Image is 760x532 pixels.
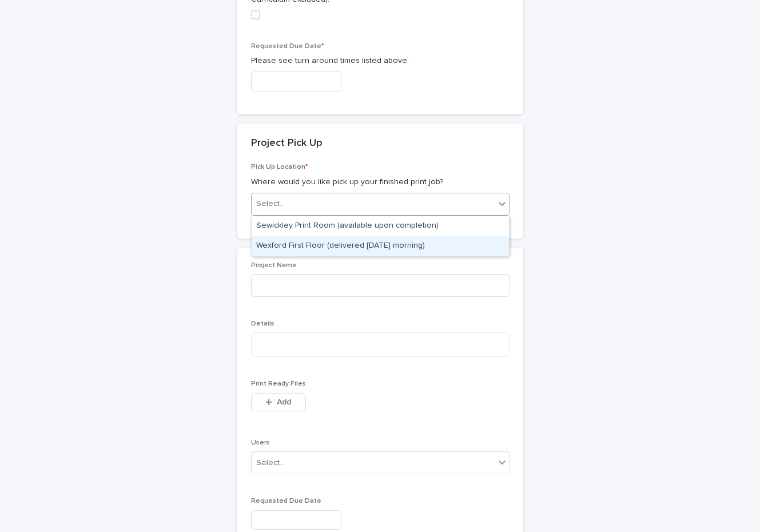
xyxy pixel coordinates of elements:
[277,398,291,406] span: Add
[251,498,321,505] span: Requested Due Date
[252,236,509,256] div: Wexford First Floor (delivered Wednesday morning)
[252,216,509,236] div: Sewickley Print Room (available upon completion)
[251,55,510,67] p: Please see turn around times listed above.
[251,137,323,150] h2: Project Pick Up
[251,439,270,446] span: Users
[251,393,306,411] button: Add
[251,164,308,170] span: Pick Up Location
[251,380,306,387] span: Print Ready Files
[256,198,285,210] div: Select...
[251,262,297,269] span: Project Name
[251,176,510,188] p: Where would you like pick up your finished print job?
[251,43,324,50] span: Requested Due Date
[256,457,285,469] div: Select...
[251,320,274,327] span: Details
